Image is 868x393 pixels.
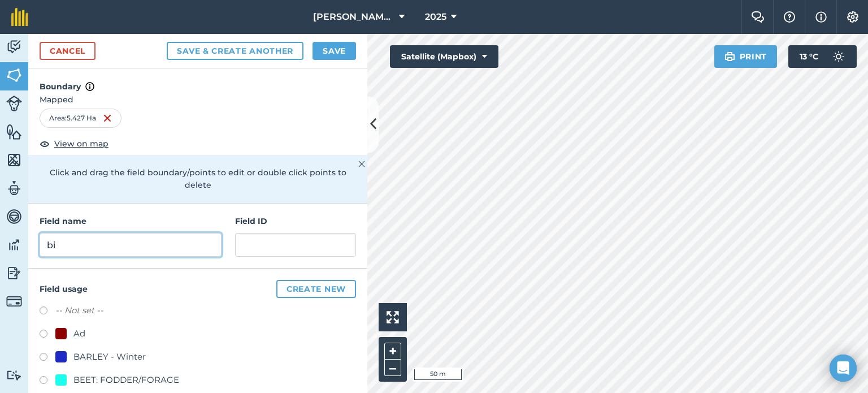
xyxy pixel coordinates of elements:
[40,280,356,298] h4: Field usage
[751,11,765,23] img: Two speech bubbles overlapping with the left bubble in the forefront
[714,45,778,68] button: Print
[103,111,112,125] img: svg+xml;base64,PHN2ZyB4bWxucz0iaHR0cDovL3d3dy53My5vcmcvMjAwMC9zdmciIHdpZHRoPSIxNiIgaGVpZ2h0PSIyNC...
[28,93,367,106] span: Mapped
[73,373,179,387] div: BEET: FODDER/FORAGE
[724,50,735,63] img: svg+xml;base64,PHN2ZyB4bWxucz0iaHR0cDovL3d3dy53My5vcmcvMjAwMC9zdmciIHdpZHRoPSIxOSIgaGVpZ2h0PSIyNC...
[6,123,22,140] img: svg+xml;base64,PHN2ZyB4bWxucz0iaHR0cDovL3d3dy53My5vcmcvMjAwMC9zdmciIHdpZHRoPSI1NiIgaGVpZ2h0PSI2MC...
[815,10,827,24] img: svg+xml;base64,PHN2ZyB4bWxucz0iaHR0cDovL3d3dy53My5vcmcvMjAwMC9zdmciIHdpZHRoPSIxNyIgaGVpZ2h0PSIxNy...
[6,293,22,309] img: svg+xml;base64,PD94bWwgdmVyc2lvbj0iMS4wIiBlbmNvZGluZz0idXRmLTgiPz4KPCEtLSBHZW5lcmF0b3I6IEFkb2JlIE...
[788,45,857,68] button: 13 °C
[40,109,121,128] div: Area : 5.427 Ha
[11,8,28,26] img: fieldmargin Logo
[40,42,96,60] a: Cancel
[827,45,850,68] img: svg+xml;base64,PD94bWwgdmVyc2lvbj0iMS4wIiBlbmNvZGluZz0idXRmLTgiPz4KPCEtLSBHZW5lcmF0b3I6IEFkb2JlIE...
[783,11,796,23] img: A question mark icon
[85,80,94,93] img: svg+xml;base64,PHN2ZyB4bWxucz0iaHR0cDovL3d3dy53My5vcmcvMjAwMC9zdmciIHdpZHRoPSIxNyIgaGVpZ2h0PSIxNy...
[6,370,22,381] img: svg+xml;base64,PD94bWwgdmVyc2lvbj0iMS4wIiBlbmNvZGluZz0idXRmLTgiPz4KPCEtLSBHZW5lcmF0b3I6IEFkb2JlIE...
[313,42,356,60] button: Save
[167,42,303,60] button: Save & Create Another
[800,45,818,68] span: 13 ° C
[235,215,356,227] h4: Field ID
[55,304,103,317] label: -- Not set --
[425,10,446,24] span: 2025
[384,343,401,360] button: +
[6,67,22,84] img: svg+xml;base64,PHN2ZyB4bWxucz0iaHR0cDovL3d3dy53My5vcmcvMjAwMC9zdmciIHdpZHRoPSI1NiIgaGVpZ2h0PSI2MC...
[384,360,401,376] button: –
[6,38,22,55] img: svg+xml;base64,PD94bWwgdmVyc2lvbj0iMS4wIiBlbmNvZGluZz0idXRmLTgiPz4KPCEtLSBHZW5lcmF0b3I6IEFkb2JlIE...
[6,208,22,225] img: svg+xml;base64,PD94bWwgdmVyc2lvbj0iMS4wIiBlbmNvZGluZz0idXRmLTgiPz4KPCEtLSBHZW5lcmF0b3I6IEFkb2JlIE...
[6,265,22,282] img: svg+xml;base64,PD94bWwgdmVyc2lvbj0iMS4wIiBlbmNvZGluZz0idXRmLTgiPz4KPCEtLSBHZW5lcmF0b3I6IEFkb2JlIE...
[276,280,356,298] button: Create new
[6,180,22,197] img: svg+xml;base64,PD94bWwgdmVyc2lvbj0iMS4wIiBlbmNvZGluZz0idXRmLTgiPz4KPCEtLSBHZW5lcmF0b3I6IEFkb2JlIE...
[73,350,146,364] div: BARLEY - Winter
[54,137,108,150] span: View on map
[40,215,222,227] h4: Field name
[40,166,356,192] p: Click and drag the field boundary/points to edit or double click points to delete
[387,311,399,323] img: Four arrows, one pointing top left, one top right, one bottom right and the last bottom left
[6,236,22,253] img: svg+xml;base64,PD94bWwgdmVyc2lvbj0iMS4wIiBlbmNvZGluZz0idXRmLTgiPz4KPCEtLSBHZW5lcmF0b3I6IEFkb2JlIE...
[40,137,108,150] button: View on map
[73,327,85,340] div: Ad
[358,157,365,171] img: svg+xml;base64,PHN2ZyB4bWxucz0iaHR0cDovL3d3dy53My5vcmcvMjAwMC9zdmciIHdpZHRoPSIyMiIgaGVpZ2h0PSIzMC...
[6,96,22,111] img: svg+xml;base64,PD94bWwgdmVyc2lvbj0iMS4wIiBlbmNvZGluZz0idXRmLTgiPz4KPCEtLSBHZW5lcmF0b3I6IEFkb2JlIE...
[40,137,50,150] img: svg+xml;base64,PHN2ZyB4bWxucz0iaHR0cDovL3d3dy53My5vcmcvMjAwMC9zdmciIHdpZHRoPSIxOCIgaGVpZ2h0PSIyNC...
[830,355,857,382] div: Open Intercom Messenger
[6,152,22,169] img: svg+xml;base64,PHN2ZyB4bWxucz0iaHR0cDovL3d3dy53My5vcmcvMjAwMC9zdmciIHdpZHRoPSI1NiIgaGVpZ2h0PSI2MC...
[846,11,860,23] img: A cog icon
[313,10,394,24] span: [PERSON_NAME] AGRI
[390,45,498,68] button: Satellite (Mapbox)
[28,68,367,93] h4: Boundary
